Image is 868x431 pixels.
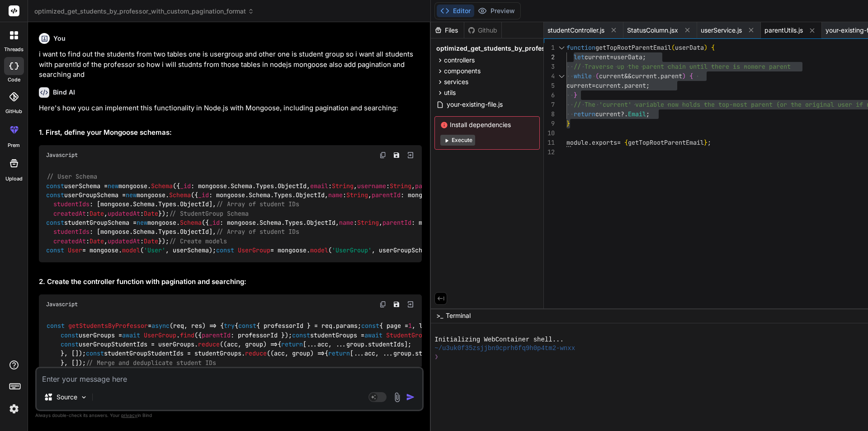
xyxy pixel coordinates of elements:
img: attachment [392,392,402,403]
div: Click to collapse the range. [556,43,567,52]
span: Schema [151,182,173,190]
span: ❯ [434,353,439,361]
span: getStudentsByProfessor [68,322,148,330]
button: Preview [474,5,519,17]
span: userService.js [701,26,742,35]
span: // User Schema [47,173,97,181]
p: Always double-check its answers. Your in Bind [35,411,424,420]
span: studentIds [415,350,451,358]
span: ?. [621,110,628,118]
span: >_ [436,311,443,320]
span: parent [624,81,646,90]
div: 5 [544,81,555,90]
span: String [332,182,354,190]
div: 7 [544,100,555,109]
div: 11 [544,138,555,147]
span: // Create models [169,237,227,245]
p: i want to find out the students from two tables one is usergroup and other one is student group s... [39,49,422,80]
span: optimized_get_students_by_professor_with_custom_pagination_format [34,7,254,16]
span: Types [285,218,303,227]
span: parentId [202,331,231,339]
div: Github [464,26,501,35]
label: Upload [5,175,23,183]
span: new [126,191,137,199]
span: ObjectId [296,191,325,199]
span: model [310,246,328,255]
div: 4 [544,71,555,81]
span: return [281,340,303,348]
span: async [151,322,170,330]
span: services [444,77,468,86]
span: ( [671,43,675,52]
span: ( ) => [270,350,325,358]
span: StudentGroup [386,331,429,339]
span: find [180,331,194,339]
span: const [86,350,104,358]
span: Types [158,200,176,208]
span: const [46,246,64,255]
span: current [566,81,592,90]
span: const [46,191,64,199]
span: // Array of student IDs [216,200,299,208]
span: current [595,110,621,118]
span: await [364,331,382,339]
span: Date [90,209,104,218]
span: ( ) => [223,340,278,348]
span: . [621,81,624,90]
span: parentId [382,218,411,227]
span: const [216,246,234,255]
span: const [46,182,64,190]
div: 2 [544,52,555,62]
div: Click to collapse the range. [556,71,567,81]
span: Types [274,191,292,199]
span: . [588,138,592,147]
span: Schema [180,218,202,227]
span: Install dependencies [440,120,534,129]
span: ObjectId [278,182,307,190]
span: // Array of student IDs [216,228,299,236]
h6: You [53,34,66,43]
button: Save file [390,298,403,311]
span: model [122,246,140,255]
span: privacy [121,412,137,418]
span: // Merge and deduplicate student IDs [86,359,216,367]
span: String [390,182,411,190]
span: createdAt [53,209,86,218]
span: studentIds [368,340,404,348]
h2: 1. First, define your Mongoose schemas: [39,128,422,138]
span: . [657,72,660,80]
span: await [122,331,140,339]
div: 9 [544,119,555,128]
div: 6 [544,90,555,100]
p: Here's how you can implement this functionality in Node.js with Mongoose, including pagination an... [39,103,422,114]
span: reduce [245,350,267,358]
span: ~/u3uk0f35zsjjbn9cprh6fq9h0p4tm2-wnxx [434,344,575,353]
span: userData [675,43,704,52]
span: new [108,182,118,190]
span: getTopRootParentEmail [595,43,671,52]
span: exports [592,138,617,147]
span: _id [198,191,209,199]
span: updatedAt [108,209,140,218]
div: 12 [544,147,555,157]
span: studentIds [53,200,90,208]
button: Execute [440,135,475,146]
span: current [585,53,610,61]
span: const [361,322,379,330]
img: settings [6,401,22,417]
span: Javascript [46,301,78,308]
span: const [61,331,79,339]
span: // The 'current' variable now holds the top-most p [574,100,755,109]
span: 1 [408,322,412,330]
div: Files [431,26,464,35]
span: Schema [133,200,155,208]
img: icon [406,393,415,402]
span: ) [682,72,686,80]
img: Pick Models [80,393,88,401]
span: User [68,246,82,255]
span: = [617,138,621,147]
button: Editor [437,5,474,17]
span: { [689,72,693,80]
span: const [292,331,310,339]
span: ; [646,110,650,118]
